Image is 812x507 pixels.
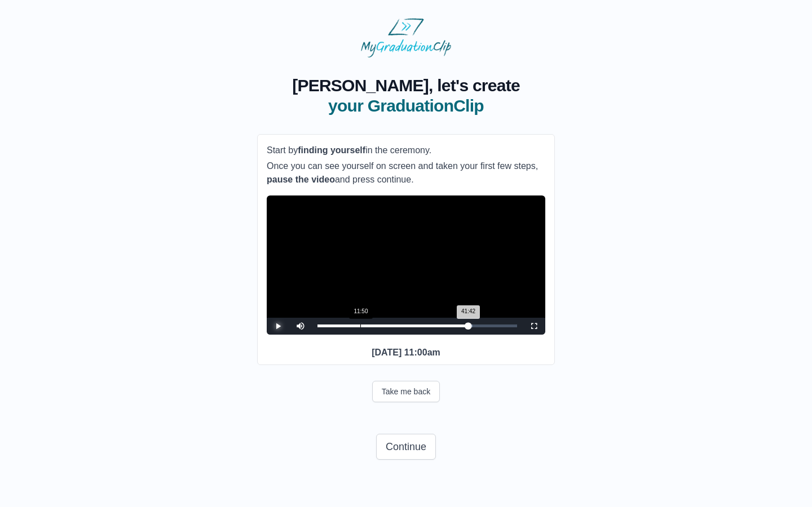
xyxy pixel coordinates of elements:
[289,318,312,335] button: Mute
[298,145,365,155] b: finding yourself
[317,324,517,327] div: Progress Bar
[523,318,545,335] button: Fullscreen
[292,96,520,116] span: your GraduationClip
[267,318,289,335] button: Play
[267,195,545,335] div: Video Player
[267,159,545,186] p: Once you can see yourself on screen and taken your first few steps, and press continue.
[292,75,520,96] span: [PERSON_NAME], let's create
[267,346,545,359] p: [DATE] 11:00am
[361,18,451,57] img: MyGraduationClip
[267,175,335,184] b: pause the video
[376,434,436,460] button: Continue
[267,144,545,157] p: Start by in the ceremony.
[372,381,440,402] button: Take me back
